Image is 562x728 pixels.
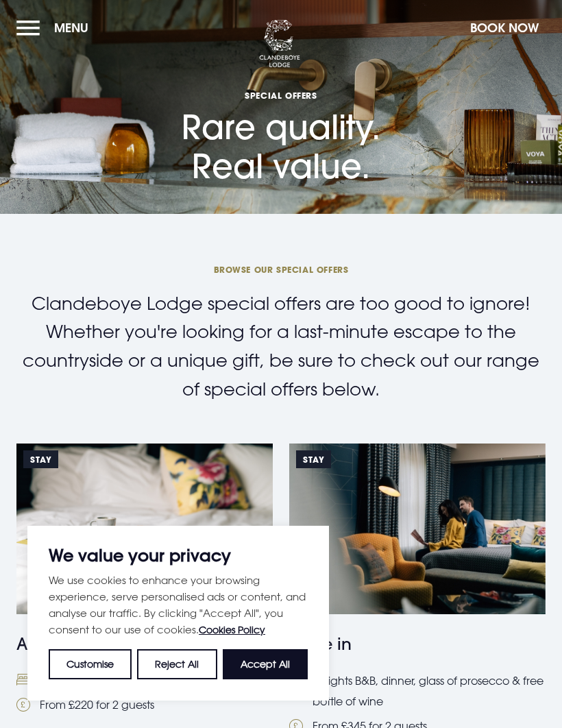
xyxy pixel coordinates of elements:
h4: Settle in [289,631,546,656]
button: Book Now [463,13,546,43]
img: Pound Coin [16,698,30,712]
h4: A taste of freedom [16,631,273,656]
p: Clandeboye Lodge special offers are too good to ignore! Whether you're looking for a last-minute ... [16,289,546,403]
p: We use cookies to enhance your browsing experience, serve personalised ads or content, and analys... [49,572,308,638]
img: https://clandeboyelodge.s3-assets.com/offer-thumbnails/taste-of-freedom-special-offers-2025.png [16,444,273,614]
img: Clandeboye Lodge [259,20,300,68]
span: Menu [54,20,88,36]
img: https://clandeboyelodge.s3-assets.com/offer-thumbnails/Settle-In-464x309.jpg [289,444,546,614]
span: Special Offers [182,90,380,101]
p: We value your privacy [49,547,308,563]
a: Stay https://clandeboyelodge.s3-assets.com/offer-thumbnails/taste-of-freedom-special-offers-2025.... [16,444,273,716]
span: Stay [296,450,331,468]
li: From £220 for 2 guests [16,694,273,715]
div: We value your privacy [27,526,329,701]
span: Stay [23,450,58,468]
li: 2 nights B&B, dinner, glass of prosecco & free bottle of wine [289,670,546,712]
button: Customise [49,649,132,679]
img: Bed [16,674,30,685]
span: BROWSE OUR SPECIAL OFFERS [16,264,546,275]
li: 1 night B&B, dinner & glass of prosecco [16,670,273,691]
button: Menu [16,13,95,43]
button: Accept All [223,649,308,679]
a: Cookies Policy [199,624,265,635]
button: Reject All [137,649,217,679]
